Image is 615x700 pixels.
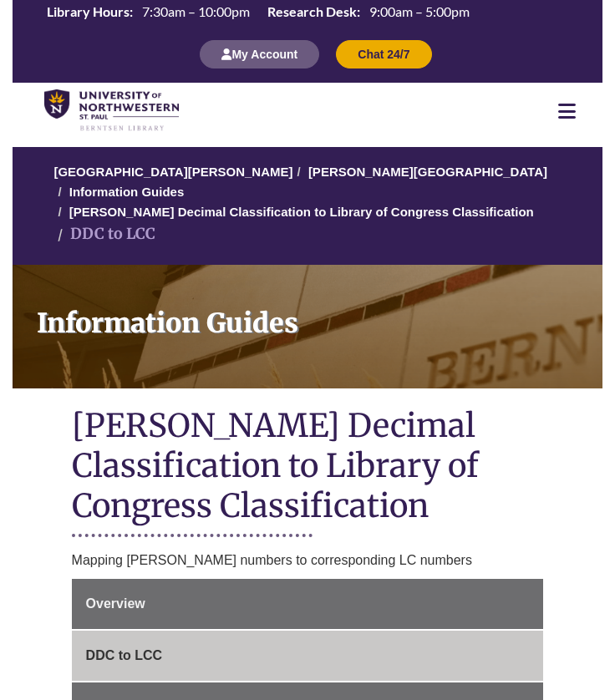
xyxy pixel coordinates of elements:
[40,3,476,23] a: Hours Today
[44,89,179,132] img: UNWSP Library Logo
[69,205,534,219] a: [PERSON_NAME] Decimal Classification to Library of Congress Classification
[261,3,363,21] th: Research Desk:
[69,185,185,199] a: Information Guides
[53,222,155,246] li: DDC to LCC
[200,47,319,61] a: My Account
[72,631,544,681] a: DDC to LCC
[40,3,476,21] table: Hours Today
[26,265,602,367] h1: Information Guides
[86,648,163,662] span: DDC to LCC
[200,40,319,68] button: My Account
[142,3,250,19] span: 7:30am – 10:00pm
[336,40,431,68] button: Chat 24/7
[53,165,292,179] a: [GEOGRAPHIC_DATA][PERSON_NAME]
[72,553,472,567] span: Mapping [PERSON_NAME] numbers to corresponding LC numbers
[72,405,544,530] h1: [PERSON_NAME] Decimal Classification to Library of Congress Classification
[308,165,547,179] a: [PERSON_NAME][GEOGRAPHIC_DATA]
[336,47,431,61] a: Chat 24/7
[86,596,145,611] span: Overview
[369,3,470,19] span: 9:00am – 5:00pm
[40,3,135,21] th: Library Hours:
[72,579,544,629] a: Overview
[13,265,602,388] a: Information Guides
